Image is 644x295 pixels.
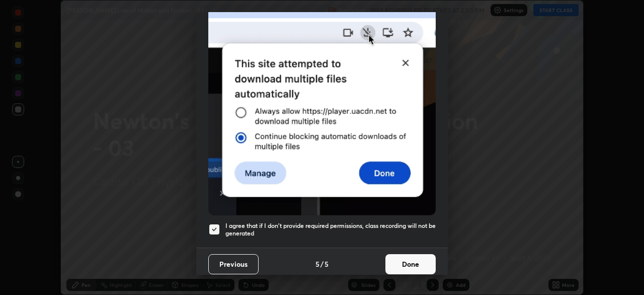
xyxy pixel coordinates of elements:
button: Previous [208,254,259,274]
h5: I agree that if I don't provide required permissions, class recording will not be generated [225,222,436,238]
h4: / [320,259,324,269]
h4: 5 [315,259,319,269]
h4: 5 [325,259,329,269]
button: Done [385,254,436,274]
